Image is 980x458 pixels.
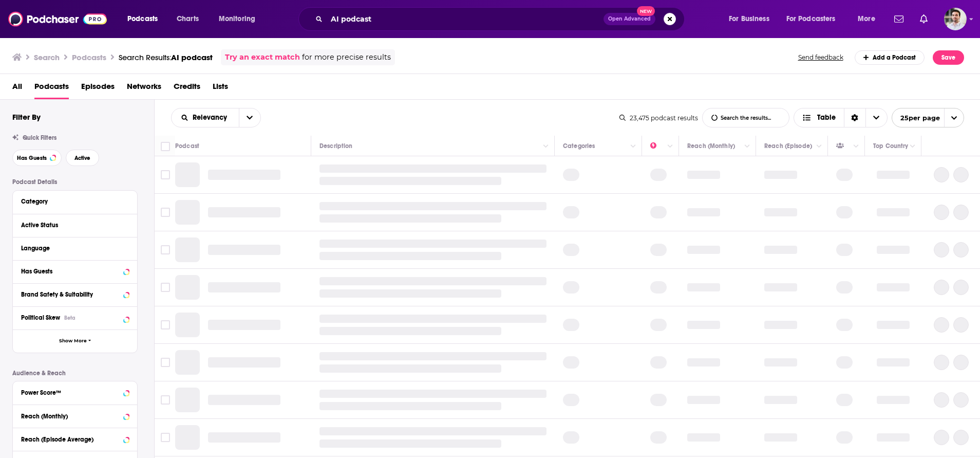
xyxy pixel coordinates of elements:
[59,338,87,344] span: Show More
[12,178,138,186] p: Podcast Details
[844,108,865,127] div: Sort Direction
[8,9,107,29] img: Podchaser - Follow, Share and Rate Podcasts
[12,112,41,122] h2: Filter By
[212,11,269,27] button: open menu
[850,140,862,153] button: Column Actions
[637,6,655,16] span: New
[608,16,651,22] span: Open Advanced
[72,52,106,62] h3: Podcasts
[619,114,698,122] div: 23,475 podcast results
[308,7,694,31] div: Search podcasts, credits, & more...
[21,242,129,254] button: Language
[161,170,170,179] span: Toggle select row
[161,358,170,367] span: Toggle select row
[836,140,851,152] div: Has Guests
[817,114,836,121] span: Table
[604,13,655,25] button: Open AdvancedNew
[21,195,129,208] button: Category
[119,52,213,62] a: Search Results:AI podcast
[219,12,255,26] span: Monitoring
[319,140,352,152] div: Description
[74,155,90,161] span: Active
[120,11,171,27] button: open menu
[780,11,851,27] button: open menu
[650,140,665,152] div: Power Score
[161,395,170,405] span: Toggle select row
[795,53,846,62] button: Send feedback
[786,12,836,26] span: For Podcasters
[127,12,158,26] span: Podcasts
[66,150,99,166] button: Active
[741,140,753,153] button: Column Actions
[17,155,47,161] span: Has Guests
[193,114,231,121] span: Relevancy
[64,315,76,321] div: Beta
[892,110,940,126] span: 25 per page
[627,140,639,153] button: Column Actions
[21,268,120,275] div: Has Guests
[892,108,964,127] button: open menu
[12,78,22,99] a: All
[172,114,239,121] button: open menu
[855,50,925,65] a: Add a Podcast
[21,291,120,298] div: Brand Safety & Suitability
[858,12,875,26] span: More
[664,140,676,153] button: Column Actions
[13,329,137,353] button: Show More
[21,218,129,231] button: Active Status
[907,140,919,153] button: Column Actions
[161,208,170,217] span: Toggle select row
[119,52,213,62] div: Search Results:
[327,11,604,27] input: Search podcasts, credits, & more...
[851,11,888,27] button: open menu
[34,78,69,99] span: Podcasts
[81,78,115,99] a: Episodes
[722,11,782,27] button: open menu
[177,12,199,26] span: Charts
[563,140,595,152] div: Categories
[175,140,199,152] div: Podcast
[127,78,161,99] a: Networks
[161,283,170,292] span: Toggle select row
[764,140,812,152] div: Reach (Episode)
[12,150,62,166] button: Has Guests
[944,8,967,30] button: Show profile menu
[916,10,932,28] a: Show notifications dropdown
[213,78,228,99] a: Lists
[170,11,205,27] a: Charts
[687,140,735,152] div: Reach (Monthly)
[729,12,769,26] span: For Business
[21,413,120,420] div: Reach (Monthly)
[873,140,908,152] div: Top Country
[23,134,56,141] span: Quick Filters
[21,314,60,321] span: Political Skew
[302,51,391,63] span: for more precise results
[944,8,967,30] img: User Profile
[161,433,170,442] span: Toggle select row
[171,52,213,62] span: AI podcast
[161,320,170,329] span: Toggle select row
[813,140,825,153] button: Column Actions
[21,436,120,443] div: Reach (Episode Average)
[239,108,260,127] button: open menu
[21,409,129,422] button: Reach (Monthly)
[21,386,129,398] button: Power Score™
[225,51,300,63] a: Try an exact match
[21,288,129,301] button: Brand Safety & Suitability
[21,389,120,396] div: Power Score™
[794,108,888,127] button: Choose View
[21,432,129,445] button: Reach (Episode Average)
[21,198,122,205] div: Category
[161,245,170,254] span: Toggle select row
[933,50,964,65] button: Save
[21,311,129,324] button: Political SkewBeta
[171,108,261,127] h2: Choose List sort
[174,78,200,99] span: Credits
